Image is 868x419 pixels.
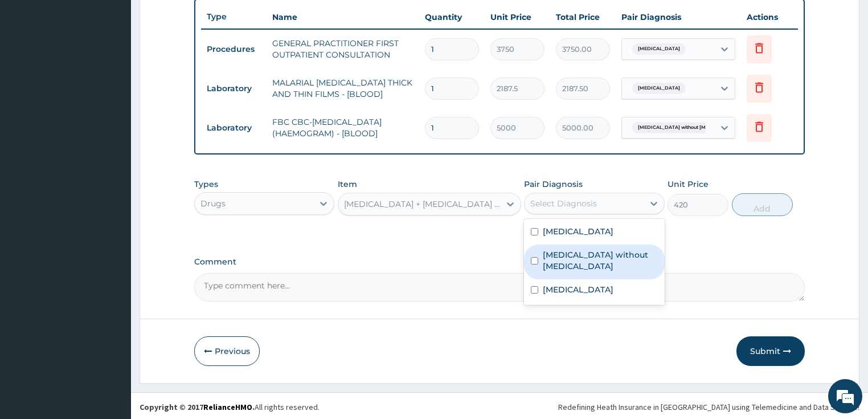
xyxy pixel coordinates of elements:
button: Previous [194,336,260,366]
textarea: Type your message and hit 'Enter' [6,290,217,329]
label: [MEDICAL_DATA] [543,284,613,295]
th: Name [267,6,420,29]
th: Pair Diagnosis [616,6,741,29]
td: Laboratory [201,78,267,99]
td: MALARIAL [MEDICAL_DATA] THICK AND THIN FILMS - [BLOOD] [267,71,420,105]
button: Add [732,193,793,216]
div: Redefining Heath Insurance in [GEOGRAPHIC_DATA] using Telemedicine and Data Science! [558,401,859,413]
label: Types [194,180,218,189]
th: Actions [741,6,798,29]
strong: Copyright © 2017 . [140,402,255,412]
th: Quantity [419,6,485,29]
div: [MEDICAL_DATA] + [MEDICAL_DATA] TABLET – 625MG [344,198,501,210]
div: Minimize live chat window [187,6,214,33]
td: Laboratory [201,117,267,139]
button: Submit [736,336,805,366]
label: Comment [194,257,805,267]
td: GENERAL PRACTITIONER FIRST OUTPATIENT CONSULTATION [267,32,420,66]
td: Procedures [201,39,267,60]
a: RelianceHMO [203,402,252,412]
th: Type [201,6,267,27]
div: Drugs [200,198,226,209]
div: Chat with us now [59,64,191,79]
th: Total Price [550,6,616,29]
label: [MEDICAL_DATA] [543,226,613,237]
label: Unit Price [668,178,709,190]
span: [MEDICAL_DATA] without [MEDICAL_DATA] [632,122,747,133]
th: Unit Price [485,6,550,29]
label: Item [338,178,357,190]
div: Select Diagnosis [530,198,597,209]
label: [MEDICAL_DATA] without [MEDICAL_DATA] [543,249,658,272]
span: [MEDICAL_DATA] [632,83,686,94]
span: [MEDICAL_DATA] [632,43,686,55]
label: Pair Diagnosis [524,178,583,190]
span: We're online! [66,133,157,248]
img: d_794563401_company_1708531726252_794563401 [21,57,46,86]
td: FBC CBC-[MEDICAL_DATA] (HAEMOGRAM) - [BLOOD] [267,111,420,145]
